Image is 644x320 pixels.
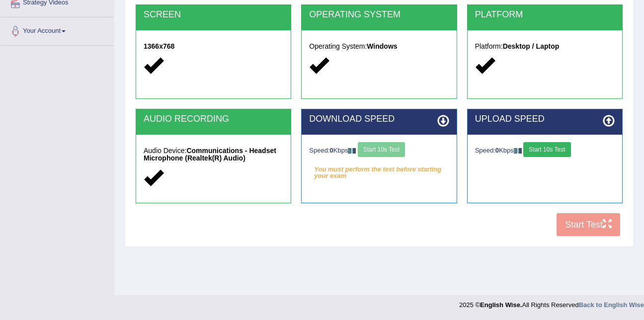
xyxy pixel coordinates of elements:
img: ajax-loader-fb-connection.gif [514,148,522,154]
h2: AUDIO RECORDING [144,114,283,124]
strong: 1366x768 [144,42,174,50]
strong: English Wise. [480,301,522,309]
div: 2025 © All Rights Reserved [459,295,644,310]
button: Start 10s Test [523,142,570,157]
a: Back to English Wise [579,301,644,309]
strong: Desktop / Laptop [503,42,560,50]
h2: SCREEN [144,10,283,20]
h5: Operating System: [309,43,449,50]
img: ajax-loader-fb-connection.gif [348,148,356,154]
strong: Communications - Headset Microphone (Realtek(R) Audio) [144,147,276,162]
a: Your Account [0,17,114,42]
h2: UPLOAD SPEED [475,114,615,124]
em: You must perform the test before starting your exam [309,162,449,177]
h5: Audio Device: [144,147,283,162]
strong: 0 [330,147,333,154]
div: Speed: Kbps [475,142,615,160]
h2: PLATFORM [475,10,615,20]
h2: DOWNLOAD SPEED [309,114,449,124]
h2: OPERATING SYSTEM [309,10,449,20]
strong: Windows [367,42,397,50]
div: Speed: Kbps [309,142,449,160]
h5: Platform: [475,43,615,50]
strong: 0 [495,147,499,154]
